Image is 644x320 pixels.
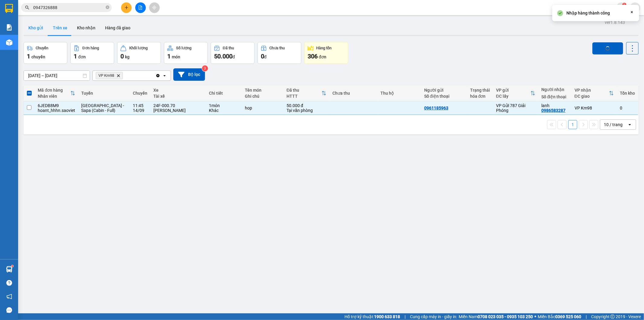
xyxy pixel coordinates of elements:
[541,87,569,92] div: Người nhận
[496,94,530,99] div: ĐC lấy
[459,313,533,320] span: Miền Nam
[209,103,239,108] div: 1 món
[496,88,530,93] div: VP gửi
[153,94,203,99] div: Tài xế
[575,106,614,110] div: VP Km98
[575,88,609,93] div: VP nhận
[5,4,13,13] img: logo-vxr
[534,315,536,318] span: ⚪️
[152,5,156,10] span: aim
[38,108,75,113] div: hoant_hhhn.saoviet
[81,103,124,113] span: [GEOGRAPHIC_DATA] - Sapa (Cabin - Full)
[27,53,30,60] span: 1
[424,94,464,99] div: Số điện thoại
[496,103,535,113] div: VP Gửi 787 Giải Phóng
[541,94,569,99] div: Số điện thoại
[541,103,569,108] div: lanh
[586,313,587,320] span: |
[470,94,490,99] div: hóa đơn
[117,74,120,77] svg: Delete
[478,314,533,319] strong: 0708 023 035 - 0935 103 250
[622,3,626,7] sup: 1
[176,46,191,50] div: Số lượng
[568,120,577,129] button: 1
[106,5,109,9] span: close-circle
[24,21,48,35] button: Kho gửi
[149,2,160,13] button: aim
[11,265,13,267] sup: 1
[164,42,208,64] button: Số lượng1món
[541,108,566,113] div: 0986583287
[6,24,12,31] img: solution-icon
[410,313,457,320] span: Cung cấp máy in - giấy in:
[74,53,77,60] span: 1
[167,53,171,60] span: 1
[173,68,205,81] button: Bộ lọc
[620,106,635,110] div: 0
[153,88,203,93] div: Xe
[153,108,203,113] div: [PERSON_NAME]
[287,108,326,113] div: Tại văn phòng
[82,46,99,50] div: Đơn hàng
[604,122,623,128] div: 10 / trang
[493,85,538,101] th: Toggle SortBy
[129,46,148,50] div: Khối lượng
[555,314,581,319] strong: 0369 525 060
[630,10,634,15] svg: Close
[48,21,72,35] button: Trên xe
[120,53,124,60] span: 0
[245,88,280,93] div: Tên món
[25,5,29,10] span: search
[223,46,234,50] div: Đã thu
[209,91,239,96] div: Chi tiết
[125,54,130,59] span: kg
[270,46,285,50] div: Chưa thu
[133,108,147,113] div: 14/09
[374,314,400,319] strong: 1900 633 818
[316,46,332,50] div: Hàng tồn
[35,85,78,101] th: Toggle SortBy
[287,88,322,93] div: Đã thu
[78,54,86,59] span: đơn
[24,42,67,64] button: Chuyến1chuyến
[6,307,12,313] span: message
[287,103,326,108] div: 50.000 đ
[566,10,610,16] div: Nhập hàng thành công
[245,94,280,99] div: Ghi chú
[72,21,100,35] button: Kho nhận
[202,65,208,71] sup: 3
[124,5,129,10] span: plus
[572,85,617,101] th: Toggle SortBy
[538,313,581,320] span: Miền Bắc
[153,103,203,108] div: 24F-000.70
[620,91,635,96] div: Tồn kho
[138,5,143,10] span: file-add
[6,294,12,299] span: notification
[209,108,239,113] div: Khác
[214,53,232,60] span: 50.000
[211,42,255,64] button: Đã thu50.000đ
[245,106,280,110] div: hop
[319,54,326,59] span: đơn
[623,3,625,7] span: 1
[264,54,267,59] span: đ
[6,39,12,46] img: warehouse-icon
[38,88,70,93] div: Mã đơn hàng
[133,91,147,96] div: Chuyến
[38,103,75,108] div: 6JEDB8M9
[284,85,329,101] th: Toggle SortBy
[31,54,45,59] span: chuyến
[575,94,609,99] div: ĐC giao
[124,73,125,79] input: Selected VP Km98.
[133,103,147,108] div: 11:45
[592,42,623,54] button: loading Nhập hàng
[627,122,632,127] svg: open
[106,5,109,11] span: close-circle
[155,73,160,78] svg: Clear all
[135,2,146,13] button: file-add
[380,91,418,96] div: Thu hộ
[70,42,114,64] button: Đơn hàng1đơn
[630,2,640,13] button: caret-down
[551,4,616,11] span: nhungdth.bvkm98.saoviet
[24,71,90,80] input: Select a date range.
